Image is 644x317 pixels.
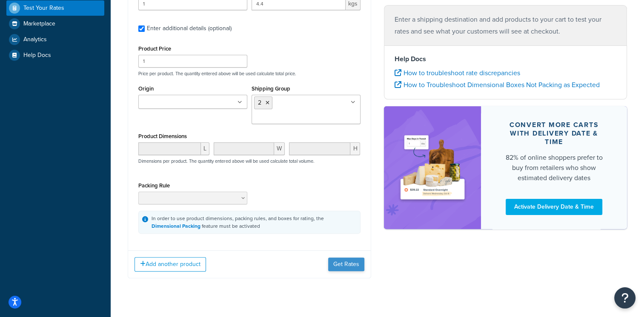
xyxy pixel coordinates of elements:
[6,32,104,47] a: Analytics
[6,16,104,31] a: Marketplace
[258,98,261,107] span: 2
[252,85,290,92] label: Shipping Group
[350,142,360,155] span: H
[136,71,363,76] p: Price per product. The quantity entered above will be used calculate total price.
[201,142,209,155] span: L
[395,80,600,90] a: How to Troubleshoot Dimensional Boxes Not Packing as Expected
[23,36,47,43] span: Analytics
[395,14,617,37] p: Enter a shipping destination and add products to your cart to test your rates and see what your c...
[135,257,206,272] button: Add another product
[501,153,607,183] div: 82% of online shoppers prefer to buy from retailers who show estimated delivery dates
[138,85,154,92] label: Origin
[6,0,104,16] a: Test Your Rates
[147,23,232,34] div: Enter additional details (optional)
[136,158,315,164] p: Dimensions per product. The quantity entered above will be used calculate total volume.
[397,119,469,216] img: feature-image-ddt-36eae7f7280da8017bfb280eaccd9c446f90b1fe08728e4019434db127062ab4.png
[506,199,602,215] a: Activate Delivery Date & Time
[138,25,145,32] input: Enter additional details (optional)
[614,287,635,309] button: Open Resource Center
[501,121,607,146] div: Convert more carts with delivery date & time
[138,133,187,139] label: Product Dimensions
[23,5,64,12] span: Test Your Rates
[6,48,104,63] a: Help Docs
[23,20,55,28] span: Marketplace
[274,142,285,155] span: W
[23,52,51,59] span: Help Docs
[395,68,520,78] a: How to troubleshoot rate discrepancies
[138,45,171,52] label: Product Price
[328,258,364,271] button: Get Rates
[138,182,170,189] label: Packing Rule
[152,222,200,230] a: Dimensional Packing
[152,215,324,230] div: In order to use product dimensions, packing rules, and boxes for rating, the feature must be acti...
[395,54,617,64] h4: Help Docs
